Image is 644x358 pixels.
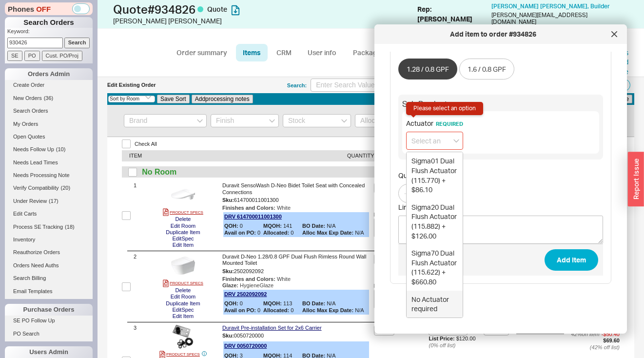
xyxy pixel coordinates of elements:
[134,182,137,248] span: 1
[171,325,195,349] img: 770031_web2_prod_normal_2_aufrvv
[7,28,93,38] p: Keyword:
[374,182,394,194] input: Qty
[341,119,347,123] svg: open menu
[65,224,75,230] span: ( 18 )
[169,44,234,61] a: Order summary
[222,282,238,288] b: Glaze :
[222,268,234,274] span: Sku:
[263,300,282,306] b: MQOH:
[163,300,203,307] button: Duplicate Item
[171,254,195,278] img: 992826801_web2_prod_normal_2_nb5whg
[5,2,93,15] div: Phones
[207,5,227,13] span: Quote
[222,276,275,282] b: Finishes and Colors :
[398,203,603,212] span: Line Notes
[222,254,370,266] span: Duravit D-Neo 1.28/0.8 GPF Dual Flush Rimless Round Wall Mounted Toilet
[173,216,194,222] button: Delete
[234,333,264,338] span: 0050720000
[269,119,275,123] svg: open menu
[374,325,394,336] input: Qty
[429,336,484,348] div: $120.00
[263,223,282,229] b: MQOH:
[5,316,93,326] a: SE PO Follow Up
[61,185,71,191] span: ( 20 )
[379,29,606,39] div: Add item to order #934826
[5,235,93,245] a: Inventory
[406,132,463,150] input: Select an Option
[211,114,279,127] input: Finish
[5,183,93,193] a: Verify Compatibility(20)
[5,80,93,90] a: Create Order
[302,223,361,229] span: N/A
[5,119,93,129] a: My Orders
[234,268,264,274] span: 2502092092
[5,209,93,219] a: Edit Carts
[302,223,325,229] b: BO Date:
[13,185,59,191] span: Verify Compatibility
[5,329,93,339] a: PO Search
[302,230,364,236] span: N/A
[453,139,459,143] svg: close menu
[468,63,506,75] span: 1.6 / 0.8 GPF
[5,222,93,232] a: Process SE Tracking(18)
[429,342,455,348] i: ( 0 % off list)
[163,229,203,236] button: Duplicate Item
[5,346,93,358] div: Users Admin
[5,158,93,168] a: Needs Lead Times
[374,212,468,218] div: Line Notes:
[491,3,610,10] a: [PERSON_NAME] [PERSON_NAME], Builder
[24,51,40,61] input: PO
[169,307,196,313] button: EditSpec
[224,214,282,219] a: DRV 614700011001300
[557,254,586,266] span: Add Item
[224,291,267,297] a: DRV 2502092092
[5,273,93,283] a: Search Billing
[347,153,415,159] div: QUANTITY
[406,119,463,127] span: Actuator
[263,300,302,307] span: 113
[135,141,157,147] span: Check All
[44,95,54,101] span: ( 36 )
[224,300,238,306] b: QOH:
[491,2,610,10] span: [PERSON_NAME] [PERSON_NAME] , Builder
[5,286,93,297] a: Email Templates
[5,68,93,80] div: Orders Admin
[222,282,370,289] div: HygieneGlaze
[355,114,423,127] input: Allocated
[113,2,325,16] h1: Quote # 934826
[236,44,268,61] a: Items
[13,198,47,204] span: Under Review
[170,242,196,248] button: Edit Item
[407,244,463,290] div: Sigma70 Dual Flush Actuator (115.622) + $660.80
[300,44,344,61] a: User info
[270,44,298,61] a: CRM
[459,59,514,80] button: 1.6 / 0.8 GPF
[222,333,234,338] span: Sku:
[49,198,59,204] span: ( 17 )
[346,44,391,61] a: Packages
[129,153,347,159] div: ITEM
[13,95,42,101] span: New Orders
[168,294,198,300] button: Edit Room
[5,247,93,258] a: Reauthorize Orders
[192,95,253,103] button: Addprocessing notes
[222,325,322,331] a: Duravit Pre-installation Set for 2x6 Carrier
[398,171,603,180] span: Quantity
[5,106,93,116] a: Search Orders
[64,38,90,48] input: Search
[407,152,463,198] div: Sigma01 Dual Flush Actuator (115.770) + $86.10
[163,279,203,287] a: PRODUCT SPECS
[42,51,82,61] input: Cust. PO/Proj
[134,254,137,319] span: 2
[398,216,603,244] textarea: Line Notes
[36,4,51,14] span: OFF
[56,146,66,152] span: ( 10 )
[5,196,93,206] a: Under Review(17)
[13,224,63,230] span: Process SE Tracking
[565,344,620,351] div: ( 42 % off list)
[173,287,194,294] button: Delete
[224,300,263,307] span: 0
[302,307,353,313] b: Alloc Max Exp Date:
[603,338,620,343] span: $69.60
[157,95,190,103] button: Save Sort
